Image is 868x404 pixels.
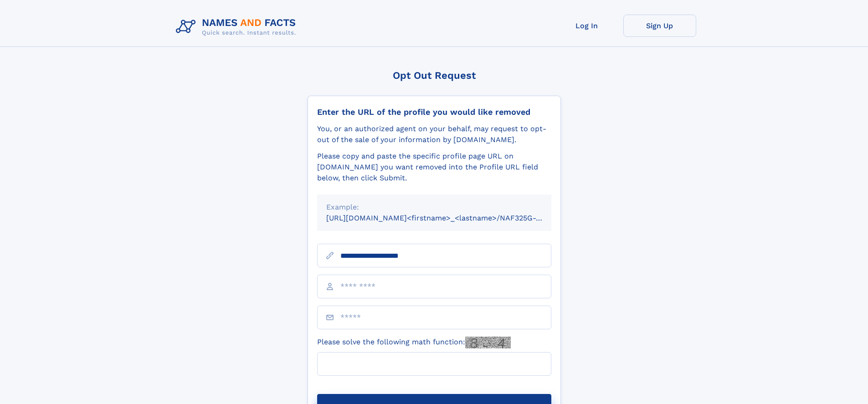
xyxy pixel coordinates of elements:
img: Logo Names and Facts [172,15,303,39]
div: Please copy and paste the specific profile page URL on [DOMAIN_NAME] you want removed into the Pr... [317,151,551,184]
div: You, or an authorized agent on your behalf, may request to opt-out of the sale of your informatio... [317,123,551,145]
div: Enter the URL of the profile you would like removed [317,107,551,117]
small: [URL][DOMAIN_NAME]<firstname>_<lastname>/NAF325G-xxxxxxxx [326,214,569,222]
div: Opt Out Request [308,70,561,81]
a: Sign Up [623,15,696,37]
a: Log In [550,15,623,37]
div: Example: [326,202,542,213]
label: Please solve the following math function: [317,337,511,348]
